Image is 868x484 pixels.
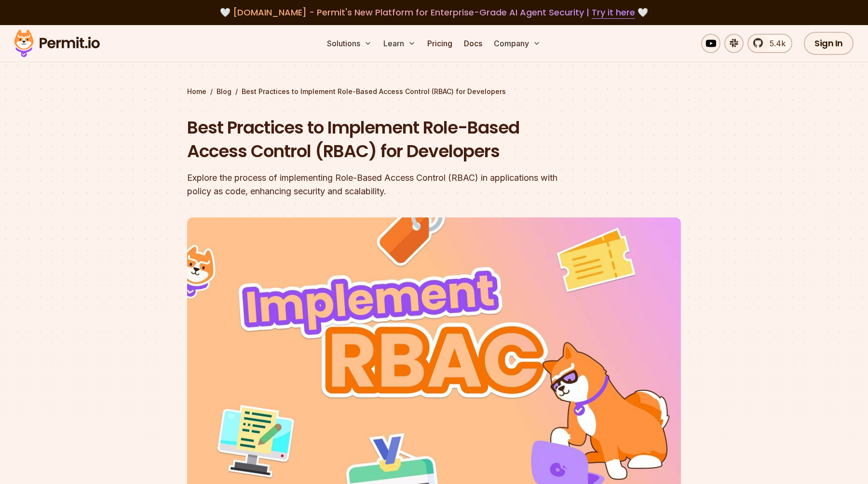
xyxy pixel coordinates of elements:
[592,6,635,19] a: Try it here
[233,6,635,18] span: [DOMAIN_NAME] - Permit's New Platform for Enterprise-Grade AI Agent Security |
[423,34,456,53] a: Pricing
[23,6,845,19] div: 🤍 🤍
[460,34,486,53] a: Docs
[187,116,557,163] h1: Best Practices to Implement Role-Based Access Control (RBAC) for Developers
[380,34,420,53] button: Learn
[804,32,854,55] a: Sign In
[187,87,681,96] div: / /
[764,38,786,49] span: 5.4k
[747,34,792,53] a: 5.4k
[187,171,557,198] div: Explore the process of implementing Role-Based Access Control (RBAC) in applications with policy ...
[217,87,231,96] a: Blog
[323,34,376,53] button: Solutions
[490,34,544,53] button: Company
[187,87,206,96] a: Home
[10,27,104,60] img: Permit logo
